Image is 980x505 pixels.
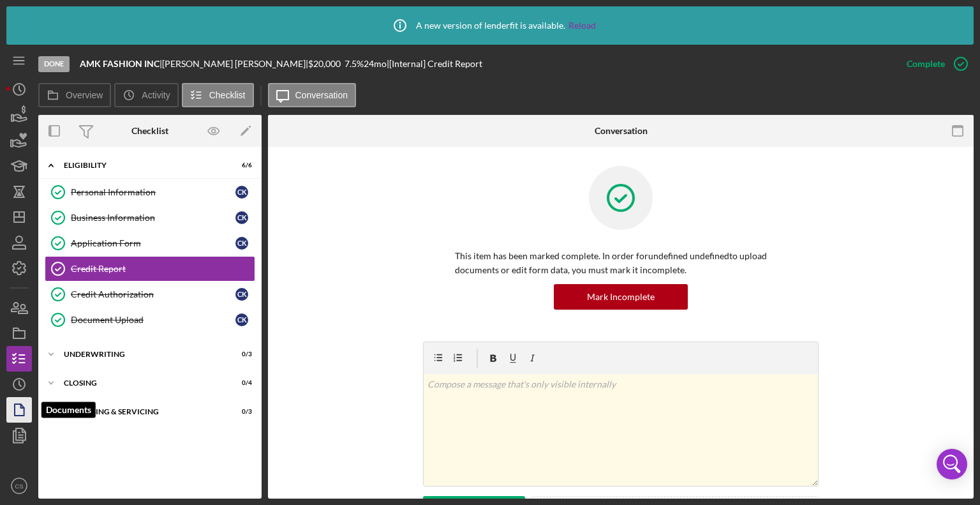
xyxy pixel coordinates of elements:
div: Open Intercom Messenger [937,449,967,479]
button: Overview [38,83,111,107]
button: Complete [894,51,974,77]
div: [PERSON_NAME] [PERSON_NAME] | [162,59,308,69]
div: Credit Authorization [71,289,235,299]
div: 6 / 6 [229,162,252,169]
div: | [80,59,162,69]
div: Business Information [71,213,235,223]
a: Credit Report [45,256,255,282]
b: AMK FASHION INC [80,58,160,69]
div: Eligibility [64,162,220,169]
button: Conversation [268,83,357,107]
div: C K [235,186,248,199]
div: Closing [64,379,220,387]
div: Checklist [131,126,168,136]
div: 0 / 3 [229,350,252,358]
button: Checklist [182,83,254,107]
a: Personal InformationCK [45,179,255,205]
button: CS [6,473,32,499]
div: Document Upload [71,315,235,325]
div: 0 / 4 [229,379,252,387]
label: Conversation [295,90,348,100]
a: Application FormCK [45,230,255,256]
div: 0 / 3 [229,408,252,416]
p: This item has been marked complete. In order for undefined undefined to upload documents or edit ... [455,249,787,278]
a: Credit AuthorizationCK [45,282,255,307]
a: Document UploadCK [45,307,255,333]
div: C K [235,237,248,250]
div: C K [235,211,248,224]
div: Done [38,56,70,72]
div: Conversation [595,126,648,136]
text: CS [15,483,23,490]
div: Underwriting [64,350,220,358]
div: $20,000 [308,59,345,69]
div: 7.5 % [345,59,364,69]
div: C K [235,313,248,326]
div: Mark Incomplete [587,284,655,310]
label: Activity [142,90,170,100]
div: Personal Information [71,187,235,197]
div: A new version of lenderfit is available. [384,10,596,41]
div: C K [235,288,248,301]
div: Credit Report [71,264,255,274]
div: Complete [907,51,945,77]
div: Application Form [71,238,235,248]
div: | [Internal] Credit Report [387,59,482,69]
div: 24 mo [364,59,387,69]
div: Disbursing & Servicing [64,408,220,416]
button: Mark Incomplete [554,284,688,310]
label: Overview [66,90,103,100]
button: Activity [114,83,178,107]
a: Reload [568,20,596,31]
label: Checklist [209,90,246,100]
a: Business InformationCK [45,205,255,230]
